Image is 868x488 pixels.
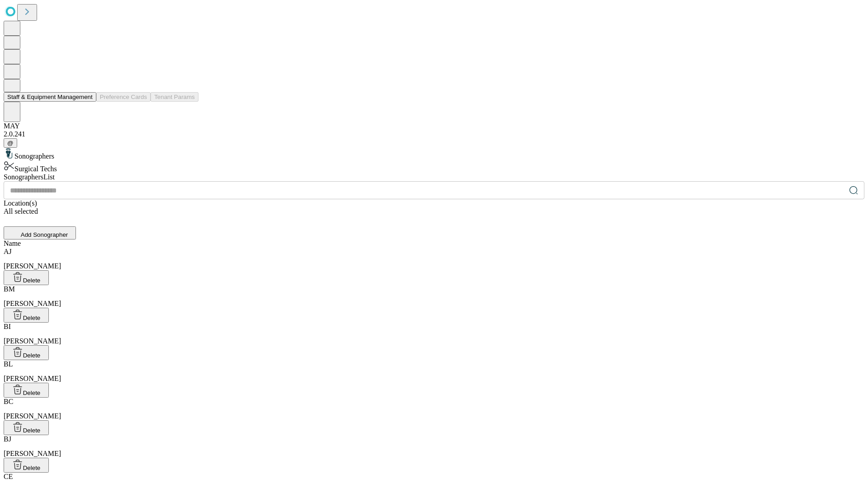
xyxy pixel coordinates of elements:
[4,199,37,207] span: Location(s)
[4,285,15,293] span: BM
[23,352,41,359] span: Delete
[23,314,41,321] span: Delete
[151,92,198,102] button: Tenant Params
[4,383,49,398] button: Delete
[4,398,13,405] span: BC
[4,398,864,420] div: [PERSON_NAME]
[21,231,68,238] span: Add Sonographer
[23,389,41,396] span: Delete
[4,308,49,323] button: Delete
[4,435,864,458] div: [PERSON_NAME]
[4,226,76,239] button: Add Sonographer
[7,140,14,146] span: @
[4,435,11,443] span: BJ
[4,420,49,435] button: Delete
[4,239,864,248] div: Name
[23,277,41,284] span: Delete
[4,248,864,270] div: [PERSON_NAME]
[23,465,41,471] span: Delete
[4,173,864,181] div: Sonographers List
[4,270,49,285] button: Delete
[4,148,864,160] div: Sonographers
[4,458,49,473] button: Delete
[4,130,864,138] div: 2.0.241
[4,122,864,130] div: MAY
[96,92,151,102] button: Preference Cards
[4,473,13,480] span: CE
[4,323,864,345] div: [PERSON_NAME]
[4,138,17,148] button: @
[4,360,13,368] span: BL
[4,360,864,383] div: [PERSON_NAME]
[4,248,12,255] span: AJ
[4,92,96,102] button: Staff & Equipment Management
[4,207,864,216] div: All selected
[4,323,11,330] span: BI
[4,345,49,360] button: Delete
[23,427,41,434] span: Delete
[4,160,864,173] div: Surgical Techs
[4,285,864,308] div: [PERSON_NAME]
